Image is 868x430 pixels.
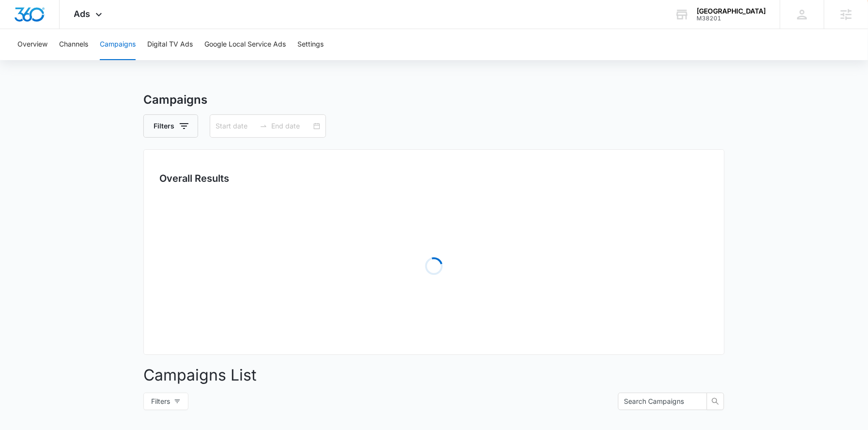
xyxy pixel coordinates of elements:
[147,29,193,60] button: Digital TV Ads
[143,91,725,109] h3: Campaigns
[697,7,766,15] div: account name
[17,29,47,60] button: Overview
[159,171,229,186] h3: Overall Results
[74,9,91,19] span: Ads
[59,29,88,60] button: Channels
[297,29,324,60] button: Settings
[707,398,724,405] span: search
[260,122,267,130] span: to
[697,15,766,22] div: account id
[624,396,694,407] input: Search Campaigns
[216,121,256,131] input: Start date
[260,122,267,130] span: swap-right
[271,121,311,131] input: End date
[151,396,170,407] span: Filters
[143,114,198,138] button: Filters
[707,393,724,410] button: search
[143,393,188,410] button: Filters
[143,364,725,387] p: Campaigns List
[204,29,286,60] button: Google Local Service Ads
[100,29,136,60] button: Campaigns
